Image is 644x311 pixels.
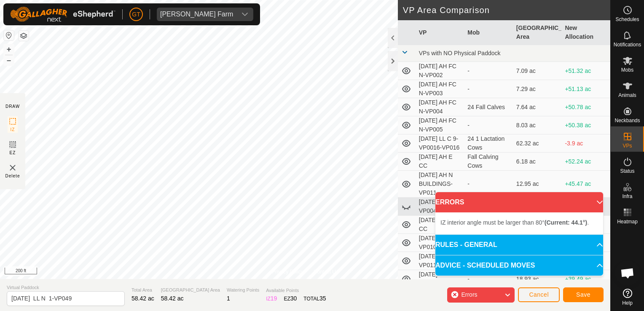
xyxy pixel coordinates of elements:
div: DRAW [5,103,20,110]
td: [DATE] AH FC N-VP005 [416,116,464,134]
td: [DATE] CT 11-VP004 [416,198,464,216]
td: [DATE] EL S CC [416,216,464,234]
td: +51.13 ac [561,80,610,98]
button: Cancel [518,287,560,302]
div: - [467,275,510,284]
div: - [467,121,510,130]
span: 35 [319,295,326,302]
div: IZ [266,294,277,303]
td: [DATE] LL C 9-VP0016-VP016 [416,134,464,153]
td: [DATE] AH FC N-VP002 [416,62,464,80]
span: 19 [271,295,277,302]
span: Help [622,300,633,306]
span: Virtual Paddock [7,284,125,291]
a: Privacy Policy [272,268,303,276]
button: + [4,44,14,54]
img: VP [8,163,18,173]
span: Notifications [614,42,641,47]
span: [GEOGRAPHIC_DATA] Area [161,287,220,294]
span: Mobs [621,67,633,72]
span: 58.42 ac [161,295,184,302]
a: Contact Us [314,268,338,276]
th: [GEOGRAPHIC_DATA] Area [513,20,562,45]
td: 62.32 ac [513,134,562,153]
span: IZ interior angle must be larger than 80° . [440,219,589,226]
span: Schedules [615,17,639,22]
td: [DATE] AH FC N-VP003 [416,80,464,98]
p-accordion-header: ERRORS [435,192,603,212]
p-accordion-header: ADVICE - SCHEDULED MOVES [435,255,603,276]
a: Help [611,285,644,309]
span: Delete [5,173,20,179]
span: 30 [290,295,297,302]
div: [PERSON_NAME] Farm [160,11,233,18]
td: +51.32 ac [561,62,610,80]
td: 7.29 ac [513,80,562,98]
td: +52.24 ac [561,153,610,171]
button: Map Layers [19,31,29,41]
div: dropdown trigger [236,8,253,21]
span: Total Area [131,287,154,294]
span: Animals [618,93,636,98]
h2: VP Area Comparison [403,5,610,15]
td: [DATE] AH N BUILDINGS-VP011 [416,171,464,198]
div: - [467,67,510,75]
th: Mob [464,20,513,45]
div: Open chat [615,260,640,286]
b: (Current: 44.1°) [545,219,587,226]
td: 18.93 ac [513,270,562,288]
button: Save [563,287,604,302]
button: Reset Map [4,30,14,40]
span: Heatmap [617,219,638,224]
td: [DATE] EL SE-VP012 [416,270,464,288]
td: 12.95 ac [513,171,562,198]
th: VP [416,20,464,45]
span: Available Points [266,287,326,294]
td: [DATE] EL SE-VP010 [416,234,464,252]
div: EZ [284,294,297,303]
span: Errors [461,291,477,298]
span: Thoren Farm [157,8,236,21]
td: [DATE] EL SE-VP011 [416,252,464,270]
td: [DATE] AH E CC [416,153,464,171]
span: Cancel [529,291,549,298]
span: RULES - GENERAL [435,240,497,250]
span: 58.42 ac [131,295,154,302]
td: +50.78 ac [561,98,610,116]
span: Watering Points [227,287,259,294]
span: Status [620,169,634,174]
td: 6.18 ac [513,153,562,171]
td: 7.64 ac [513,98,562,116]
td: +45.47 ac [561,171,610,198]
button: – [4,55,14,65]
th: New Allocation [561,20,610,45]
span: 1 [227,295,230,302]
div: 24 Fall Calves [467,103,510,112]
td: -3.9 ac [561,134,610,153]
div: - [467,180,510,188]
td: [DATE] AH FC N-VP004 [416,98,464,116]
p-accordion-content: ERRORS [435,212,603,234]
div: TOTAL [303,294,326,303]
span: ADVICE - SCHEDULED MOVES [435,260,535,271]
div: Fall Calving Cows [467,153,510,170]
span: Save [576,291,590,298]
span: Neckbands [614,118,640,123]
div: - [467,85,510,94]
div: 24 1 Lactation Cows [467,134,510,152]
td: +39.49 ac [561,270,610,288]
span: IZ [11,126,15,133]
td: 8.03 ac [513,116,562,134]
span: Infra [622,194,632,199]
span: VPs with NO Physical Paddock [419,50,501,56]
span: VPs [623,143,632,148]
img: Gallagher Logo [10,7,115,22]
td: 7.09 ac [513,62,562,80]
p-accordion-header: RULES - GENERAL [435,235,603,255]
span: EZ [10,150,16,156]
td: +50.38 ac [561,116,610,134]
span: ERRORS [435,197,464,207]
span: GT [132,10,140,19]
